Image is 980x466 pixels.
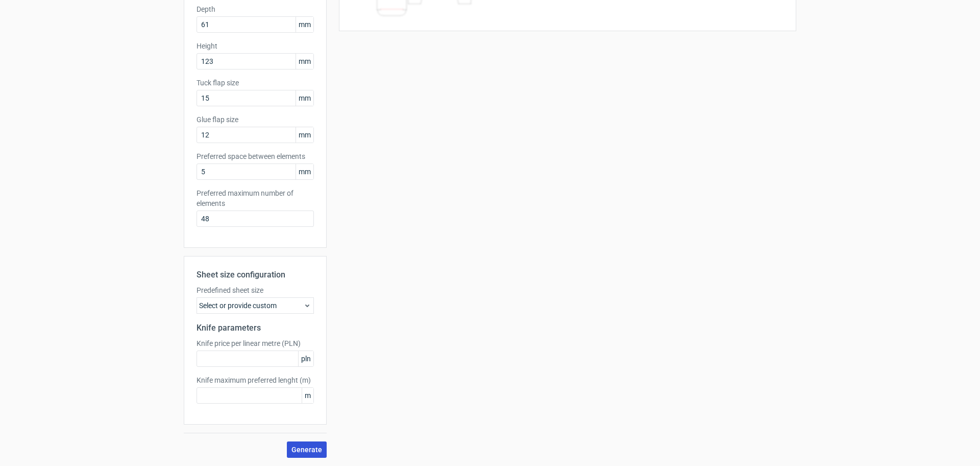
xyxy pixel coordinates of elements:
label: Knife maximum preferred lenght (m) [197,375,314,385]
h2: Knife parameters [197,322,314,334]
label: Preferred space between elements [197,151,314,161]
label: Tuck flap size [197,78,314,88]
span: m [302,388,313,403]
button: Generate [287,441,327,458]
span: pln [298,351,313,366]
span: mm [296,164,313,179]
label: Preferred maximum number of elements [197,188,314,208]
h2: Sheet size configuration [197,269,314,281]
label: Height [197,41,314,51]
span: Generate [291,446,322,453]
span: mm [296,90,313,106]
label: Knife price per linear metre (PLN) [197,338,314,348]
label: Glue flap size [197,114,314,125]
label: Predefined sheet size [197,285,314,295]
span: mm [296,17,313,32]
div: Select or provide custom [197,297,314,314]
span: mm [296,127,313,143]
label: Depth [197,4,314,14]
span: mm [296,54,313,69]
